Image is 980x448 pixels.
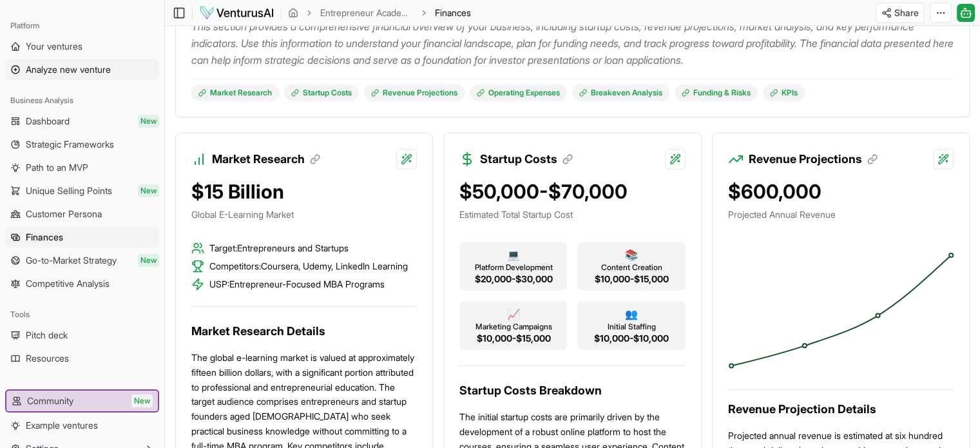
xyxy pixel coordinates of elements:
[209,278,385,291] span: USP: Entrepreneur-Focused MBA Programs
[26,352,69,365] span: Resources
[26,63,111,76] span: Analyze new venture
[5,204,159,224] a: Customer Persona
[138,115,159,128] span: New
[26,231,63,244] span: Finances
[625,306,638,322] span: 👥
[749,150,878,168] h3: Revenue Projections
[459,382,685,400] h3: Startup Costs Breakdown
[138,184,159,197] span: New
[5,304,159,325] div: Tools
[138,254,159,267] span: New
[5,348,159,369] a: Resources
[26,161,88,174] span: Path to an MVP
[191,18,954,68] p: This section provides a comprehensive financial overview of your business, including startup cost...
[191,84,279,101] a: Market Research
[5,36,159,57] a: Your ventures
[876,3,925,23] button: Share
[27,394,73,407] span: Community
[594,332,669,345] span: $10,000-$10,000
[625,247,638,262] span: 📚
[5,15,159,36] div: Platform
[320,6,413,19] a: Entrepreneur Academy
[26,277,110,290] span: Competitive Analysis
[191,322,417,340] h3: Market Research Details
[5,325,159,346] a: Pitch deck
[5,273,159,294] a: Competitive Analysis
[572,84,669,101] a: Breakeven Analysis
[601,262,662,273] span: Content Creation
[6,391,158,411] a: CommunityNew
[459,208,685,221] p: Estimated Total Startup Cost
[470,84,567,101] a: Operating Expenses
[507,306,520,322] span: 📈
[288,6,471,19] nav: breadcrumb
[26,40,82,53] span: Your ventures
[474,262,552,273] span: Platform Development
[435,7,471,18] span: Finances
[209,242,349,255] span: Target: Entrepreneurs and Startups
[5,415,159,436] a: Example ventures
[26,254,117,267] span: Go-to-Market Strategy
[5,250,159,271] a: Go-to-Market StrategyNew
[26,419,98,432] span: Example ventures
[507,247,520,262] span: 💻
[728,180,954,203] div: $600,000
[728,400,954,418] h3: Revenue Projection Details
[5,59,159,80] a: Analyze new venture
[5,157,159,178] a: Path to an MVP
[26,184,112,197] span: Unique Selling Points
[26,208,102,220] span: Customer Persona
[5,227,159,248] a: Finances
[894,6,919,19] span: Share
[191,208,417,221] p: Global E-Learning Market
[191,180,417,203] div: $15 Billion
[474,273,552,286] span: $20,000-$30,000
[608,322,656,332] span: Initial Staffing
[675,84,758,101] a: Funding & Risks
[459,180,685,203] div: $50,000-$70,000
[284,84,359,101] a: Startup Costs
[5,90,159,111] div: Business Analysis
[595,273,669,286] span: $10,000-$15,000
[5,134,159,155] a: Strategic Frameworks
[26,329,68,342] span: Pitch deck
[480,150,573,168] h3: Startup Costs
[209,260,408,273] span: Competitors: Coursera, Udemy, LinkedIn Learning
[728,208,954,221] p: Projected Annual Revenue
[5,111,159,131] a: DashboardNew
[435,6,471,19] span: Finances
[475,322,552,332] span: Marketing Campaigns
[26,138,114,151] span: Strategic Frameworks
[26,115,70,128] span: Dashboard
[5,180,159,201] a: Unique Selling PointsNew
[199,5,274,21] img: logo
[212,150,320,168] h3: Market Research
[476,332,550,345] span: $10,000-$15,000
[364,84,465,101] a: Revenue Projections
[131,394,153,407] span: New
[763,84,805,101] a: KPIs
